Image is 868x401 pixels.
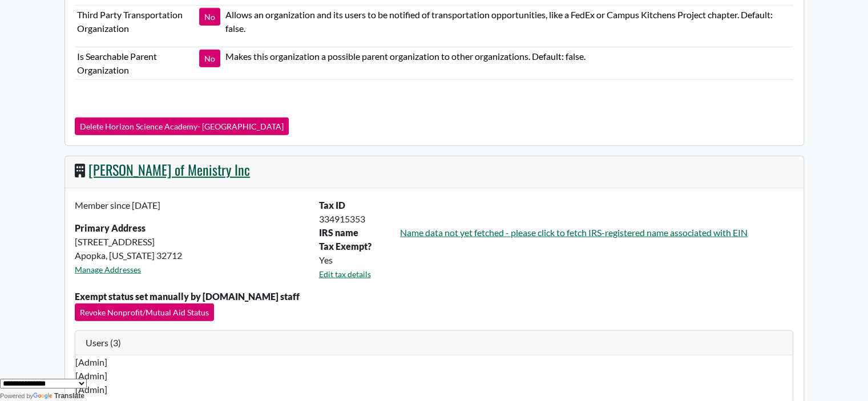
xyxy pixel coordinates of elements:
[75,47,197,80] td: Is Searchable Parent Organization
[319,269,371,279] a: Edit tax details
[312,253,800,267] div: Yes
[400,227,748,238] a: Name data not yet fetched - please click to fetch IRS-registered name associated with EIN
[75,303,214,321] button: Revoke Nonprofit/Mutual Aid Status
[319,200,345,210] b: Tax ID
[33,392,84,400] a: Translate
[68,199,312,290] div: [STREET_ADDRESS] Apopka, [US_STATE] 32712
[33,392,54,400] img: Google Translate
[225,8,791,35] p: Allows an organization and its users to be notified of transportation opportunities, like a FedEx...
[75,265,141,274] a: Manage Addresses
[75,291,300,302] b: Exempt status set manually by [DOMAIN_NAME] staff
[75,222,146,233] strong: Primary Address
[75,199,305,212] p: Member since [DATE]
[75,369,793,383] span: [Admin]
[199,8,220,26] button: No
[75,331,793,355] div: Users (3)
[75,6,197,47] td: Third Party Transportation Organization
[319,227,358,238] strong: IRS name
[199,50,220,67] button: No
[75,118,289,135] button: Delete Horizon Science Academy- [GEOGRAPHIC_DATA]
[88,159,250,180] a: [PERSON_NAME] of Menistry Inc
[225,50,791,63] p: Makes this organization a possible parent organization to other organizations. Default: false.
[312,212,800,226] div: 334915353
[75,355,793,369] span: [Admin]
[319,241,372,252] b: Tax Exempt?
